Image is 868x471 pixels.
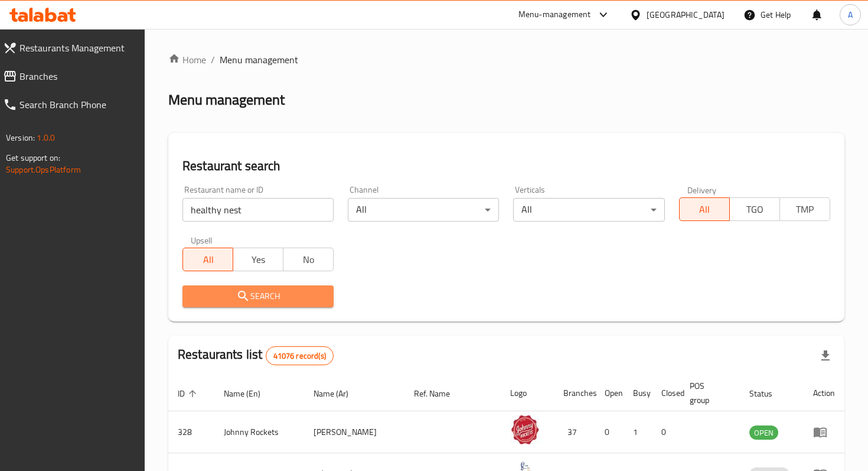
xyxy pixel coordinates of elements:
[749,426,778,440] span: OPEN
[813,425,835,439] div: Menu
[214,411,304,453] td: Johnny Rockets
[749,386,788,401] span: Status
[178,346,334,365] h2: Restaurants list
[6,150,60,165] span: Get support on:
[510,415,540,444] img: Johnny Rockets
[554,375,595,411] th: Branches
[19,69,135,83] span: Branches
[19,98,135,112] span: Search Branch Phone
[168,53,206,67] a: Home
[314,386,364,401] span: Name (Ar)
[182,248,233,271] button: All
[785,201,825,218] span: TMP
[652,375,680,411] th: Closed
[182,157,830,175] h2: Restaurant search
[501,375,554,411] th: Logo
[779,197,830,221] button: TMP
[19,41,135,55] span: Restaurants Management
[848,8,853,21] span: A
[304,411,404,453] td: [PERSON_NAME]
[188,251,229,268] span: All
[595,411,624,453] td: 0
[684,201,725,218] span: All
[690,379,726,407] span: POS group
[288,251,329,268] span: No
[182,198,334,222] input: Search for restaurant name or ID..
[233,248,283,271] button: Yes
[624,411,652,453] td: 1
[168,411,214,453] td: 328
[554,411,595,453] td: 37
[624,375,652,411] th: Busy
[595,375,624,411] th: Open
[518,8,591,22] div: Menu-management
[182,285,334,307] button: Search
[414,386,465,401] span: Ref. Name
[178,386,200,401] span: ID
[37,130,55,145] span: 1.0.0
[679,197,730,221] button: All
[168,53,844,67] nav: breadcrumb
[283,248,334,271] button: No
[348,198,499,222] div: All
[811,342,840,370] div: Export file
[224,386,276,401] span: Name (En)
[749,425,778,440] div: OPEN
[687,186,717,194] label: Delivery
[191,236,213,244] label: Upsell
[192,289,324,304] span: Search
[211,53,215,67] li: /
[652,411,680,453] td: 0
[513,198,664,222] div: All
[6,162,81,177] a: Support.OpsPlatform
[238,251,279,268] span: Yes
[647,8,725,21] div: [GEOGRAPHIC_DATA]
[6,130,35,145] span: Version:
[729,197,780,221] button: TGO
[735,201,775,218] span: TGO
[168,90,285,109] h2: Menu management
[266,350,333,362] span: 41076 record(s)
[804,375,844,411] th: Action
[220,53,298,67] span: Menu management
[266,346,334,365] div: Total records count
